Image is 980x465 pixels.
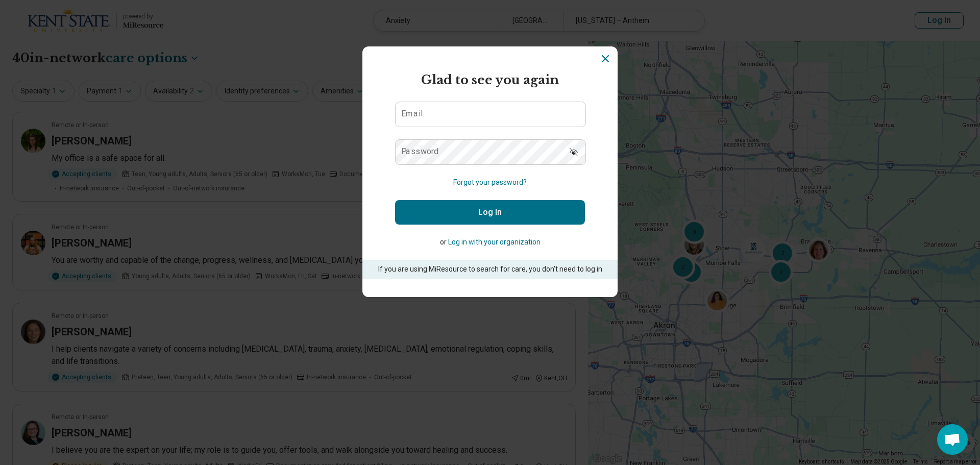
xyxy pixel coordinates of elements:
p: or [395,237,585,248]
h2: Glad to see you again [395,71,585,89]
p: If you are using MiResource to search for care, you don’t need to log in [377,264,603,275]
button: Log in with your organization [448,237,541,248]
label: Email [401,110,423,118]
label: Password [401,148,439,156]
button: Log In [395,200,585,225]
section: Login Dialog [362,46,618,297]
button: Dismiss [599,53,611,65]
button: Show password [562,139,585,164]
button: Forgot your password? [453,177,527,188]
